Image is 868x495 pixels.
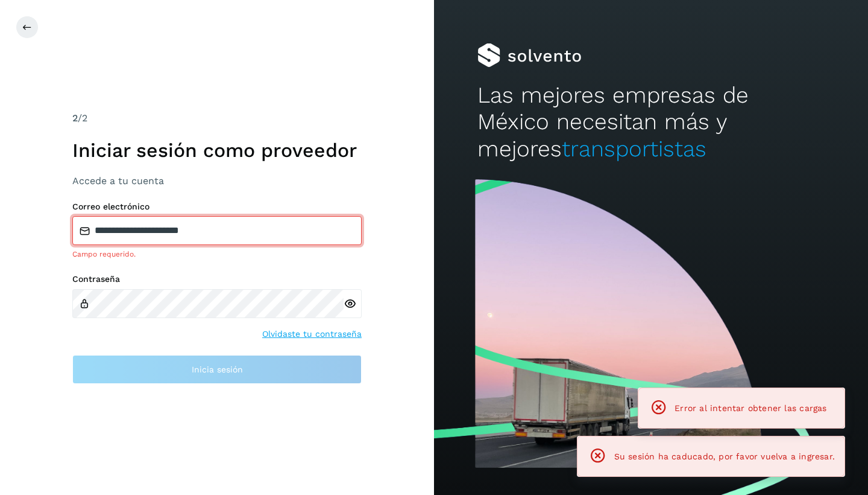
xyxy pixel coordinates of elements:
span: Inicia sesión [192,365,243,374]
div: Campo requerido. [72,249,362,260]
span: Su sesión ha caducado, por favor vuelva a ingresar. [614,452,835,461]
div: /2 [72,111,362,126]
h3: Accede a tu cuenta [72,175,362,187]
span: 2 [72,112,78,124]
span: Error al intentar obtener las cargas [675,403,826,413]
label: Correo electrónico [72,202,362,212]
h1: Iniciar sesión como proveedor [72,139,362,162]
h2: Las mejores empresas de México necesitan más y mejores [477,82,825,162]
button: Inicia sesión [72,355,362,384]
label: Contraseña [72,274,362,284]
span: transportistas [562,136,706,162]
a: Olvidaste tu contraseña [262,328,362,340]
